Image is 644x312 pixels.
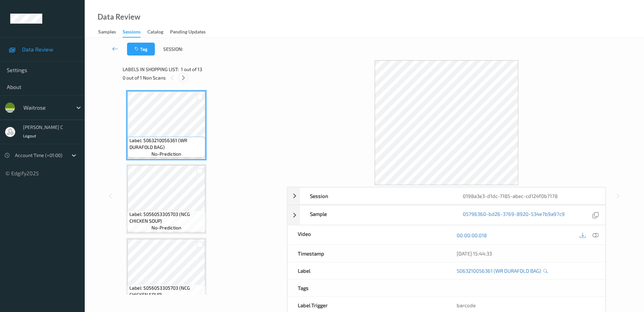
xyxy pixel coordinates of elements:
[288,280,446,296] div: Tags
[287,187,606,205] div: Session0198a3e3-d1dc-7185-abec-cd124f0b7178
[170,27,212,37] a: Pending Updates
[163,46,183,52] span: Session:
[123,27,147,38] a: Sessions
[463,210,565,220] a: 05796360-bd26-3769-8920-534e7b9a97c9
[457,232,487,239] a: 00:00:00.018
[98,28,116,37] div: Samples
[288,262,446,279] div: Label
[127,43,155,55] button: Tag
[151,224,181,231] span: no-prediction
[129,137,204,151] span: Label: 5063210056361 (WR DURAFOLD BAG)
[129,285,204,298] span: Label: 5056053305703 (NCG CHICKEN SOUP)
[147,28,163,37] div: Catalog
[457,267,541,274] a: 5063210056361 (WR DURAFOLD BAG)
[123,28,141,38] div: Sessions
[98,14,140,20] div: Data Review
[147,27,170,37] a: Catalog
[288,245,446,262] div: Timestamp
[98,27,123,37] a: Samples
[170,28,206,37] div: Pending Updates
[123,66,179,73] span: Labels in shopping list:
[151,151,181,157] span: no-prediction
[300,187,453,204] div: Session
[287,205,606,225] div: Sample05796360-bd26-3769-8920-534e7b9a97c9
[123,73,282,82] div: 0 out of 1 Non Scans
[300,205,453,225] div: Sample
[129,211,204,224] span: Label: 5056053305703 (NCG CHICKEN SOUP)
[288,225,446,245] div: Video
[453,187,605,204] div: 0198a3e3-d1dc-7185-abec-cd124f0b7178
[181,66,202,73] span: 1 out of 13
[457,250,595,257] div: [DATE] 15:44:33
